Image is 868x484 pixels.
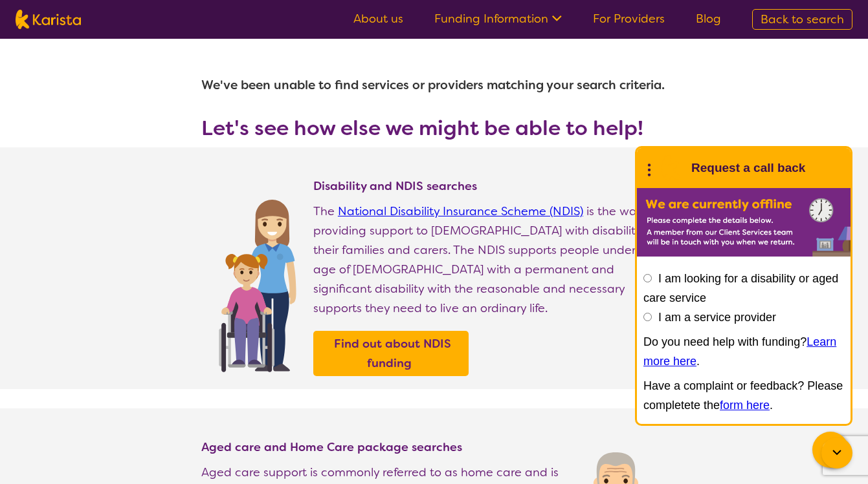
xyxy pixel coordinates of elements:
h3: Let's see how else we might be able to help! [201,116,667,140]
b: Find out about NDIS funding [334,336,451,371]
a: form here [720,399,770,412]
h1: We've been unable to find services or providers matching your search criteria. [201,70,667,101]
h4: Aged care and Home Care package searches [201,439,564,455]
button: Channel Menu [812,432,849,468]
h4: Disability and NDIS searches [313,178,667,194]
img: Karista logo [16,10,81,29]
p: The is the way of providing support to [DEMOGRAPHIC_DATA] with disability, their families and car... [313,202,667,318]
a: Blog [696,11,721,26]
a: For Providers [593,11,665,26]
h1: Request a call back [691,158,805,178]
img: Karista offline chat form to request call back [637,188,851,257]
img: Find NDIS and Disability services and providers [214,191,300,372]
img: Karista [658,155,684,181]
a: Back to search [752,9,852,30]
p: Do you need help with funding? . [643,332,844,371]
a: About us [353,11,403,26]
span: Back to search [761,12,844,27]
a: Funding Information [434,11,562,26]
a: National Disability Insurance Scheme (NDIS) [338,204,583,219]
label: I am a service provider [658,311,776,324]
p: Have a complaint or feedback? Please completete the . [643,376,844,415]
a: Find out about NDIS funding [317,334,465,373]
label: I am looking for a disability or aged care service [643,272,838,304]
